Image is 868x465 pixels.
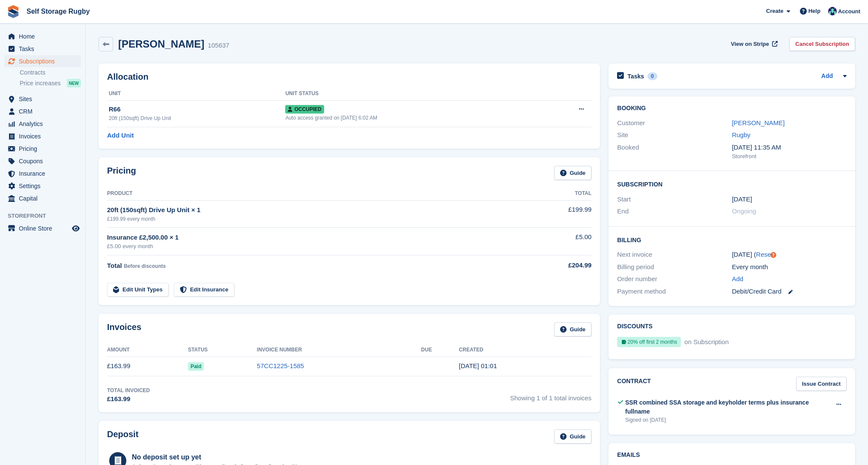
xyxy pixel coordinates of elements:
[728,37,779,51] a: View on Stripe
[617,235,847,244] h2: Billing
[20,78,81,88] a: Price increases NEW
[617,195,732,204] div: Start
[4,222,81,234] a: menu
[732,250,847,260] div: [DATE] ( )
[285,105,324,114] span: Occupied
[107,215,517,223] div: £199.99 every month
[617,452,847,459] h2: Emails
[4,168,81,180] a: menu
[421,343,459,357] th: Due
[23,4,93,18] a: Self Storage Rugby
[257,362,304,369] a: 57CC1225-1585
[208,41,229,51] div: 105637
[107,187,517,201] th: Product
[808,7,820,15] span: Help
[107,283,169,297] a: Edit Unit Types
[617,274,732,284] div: Order number
[118,38,204,50] h2: [PERSON_NAME]
[617,180,847,188] h2: Subscription
[617,105,847,112] h2: Booking
[617,118,732,128] div: Customer
[617,250,732,260] div: Next invoice
[19,30,70,42] span: Home
[107,72,591,82] h2: Allocation
[617,337,681,347] div: 20% off first 2 months
[19,105,70,117] span: CRM
[617,377,651,391] h2: Contract
[4,55,81,67] a: menu
[4,118,81,130] a: menu
[459,362,497,369] time: 2025-09-09 00:01:08 UTC
[19,118,70,130] span: Analytics
[838,7,860,16] span: Account
[4,130,81,142] a: menu
[109,114,285,122] div: 20ft (150sqft) Drive Up Unit
[796,377,847,391] a: Issue Contract
[770,251,777,259] div: Tooltip anchor
[554,322,592,336] a: Guide
[617,143,732,161] div: Booked
[625,398,831,416] div: SSR combined SSA storage and keyholder terms plus insurance fullname
[19,222,70,234] span: Online Store
[107,387,150,394] div: Total Invoiced
[517,261,592,270] div: £204.99
[107,262,122,269] span: Total
[19,180,70,192] span: Settings
[517,200,592,227] td: £199.99
[732,143,847,153] div: [DATE] 11:35 AM
[107,87,285,101] th: Unit
[821,72,833,81] a: Add
[828,7,837,15] img: Chris Palmer
[71,223,81,234] a: Preview store
[4,180,81,192] a: menu
[107,343,188,357] th: Amount
[647,72,657,80] div: 0
[107,394,150,404] div: £163.99
[188,343,257,357] th: Status
[19,43,70,55] span: Tasks
[4,30,81,42] a: menu
[554,429,592,444] a: Guide
[517,228,592,255] td: £5.00
[188,362,204,371] span: Paid
[617,287,732,297] div: Payment method
[617,207,732,216] div: End
[627,72,644,80] h2: Tasks
[19,55,70,67] span: Subscriptions
[732,274,743,284] a: Add
[257,343,421,357] th: Invoice Number
[107,233,517,243] div: Insurance £2,500.00 × 1
[107,131,134,141] a: Add Unit
[617,130,732,140] div: Site
[19,143,70,155] span: Pricing
[617,323,847,330] h2: Discounts
[732,262,847,272] div: Every month
[459,343,592,357] th: Created
[517,187,592,201] th: Total
[4,155,81,167] a: menu
[107,357,188,376] td: £163.99
[756,251,773,258] a: Reset
[19,168,70,180] span: Insurance
[8,212,85,220] span: Storefront
[107,322,141,336] h2: Invoices
[732,287,847,297] div: Debit/Credit Card
[132,452,308,462] div: No deposit set up yet
[19,130,70,142] span: Invoices
[107,166,136,180] h2: Pricing
[19,155,70,167] span: Coupons
[625,416,831,424] div: Signed on [DATE]
[732,119,784,126] a: [PERSON_NAME]
[107,205,517,215] div: 20ft (150sqft) Drive Up Unit × 1
[109,105,285,114] div: R66
[554,166,592,180] a: Guide
[4,105,81,117] a: menu
[174,283,235,297] a: Edit Insurance
[4,143,81,155] a: menu
[510,387,591,404] span: Showing 1 of 1 total invoices
[617,262,732,272] div: Billing period
[285,114,541,122] div: Auto access granted on [DATE] 6:02 AM
[4,43,81,55] a: menu
[20,69,81,77] a: Contracts
[683,338,728,345] span: on Subscription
